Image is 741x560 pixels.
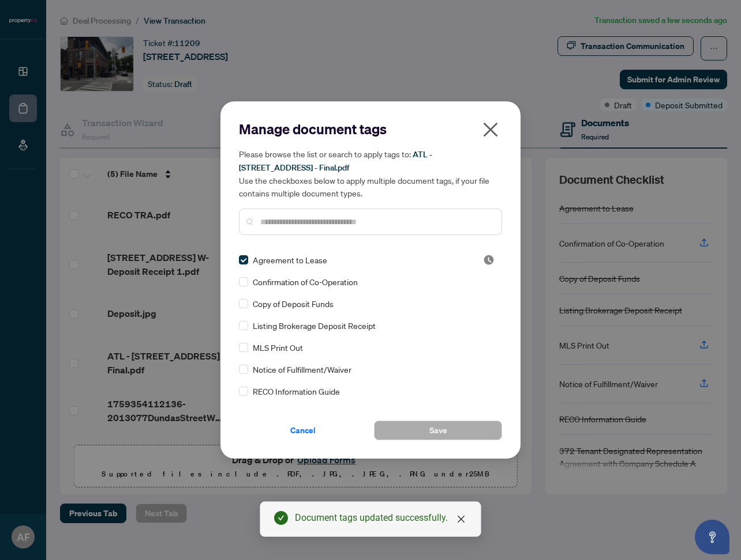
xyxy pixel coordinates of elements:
span: Cancel [290,421,316,440]
div: Document tags updated successfully. [295,511,467,525]
span: Agreement to Lease [253,253,327,266]
button: Open asap [695,520,729,554]
button: Cancel [239,421,367,440]
span: Copy of Deposit Funds [253,297,334,310]
span: close [456,514,466,524]
span: Confirmation of Co-Operation [253,275,358,288]
img: status [483,254,495,266]
span: RECO Information Guide [253,385,340,398]
span: MLS Print Out [253,341,303,354]
span: Listing Brokerage Deposit Receipt [253,319,376,332]
span: check-circle [274,511,288,525]
span: close [481,120,500,139]
h2: Manage document tags [239,120,502,138]
button: Save [374,421,502,440]
a: Close [455,513,467,525]
span: Pending Review [483,254,495,266]
h5: Please browse the list or search to apply tags to: Use the checkboxes below to apply multiple doc... [239,147,502,199]
span: Notice of Fulfillment/Waiver [253,363,351,376]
